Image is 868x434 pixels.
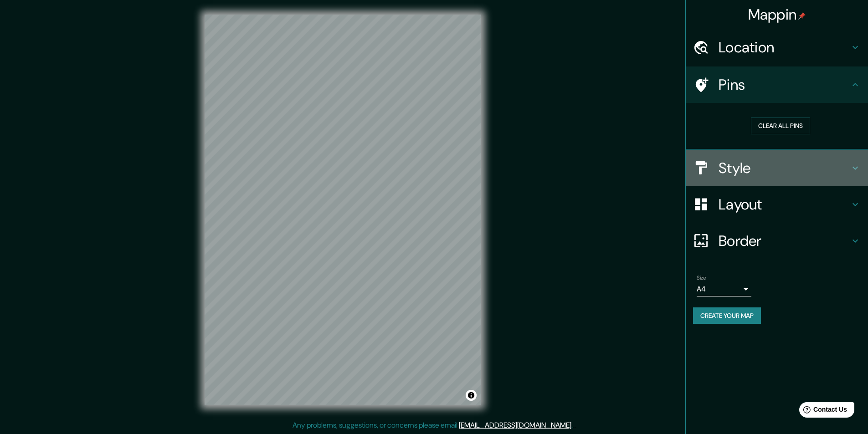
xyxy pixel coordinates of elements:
[205,15,481,405] canvas: Map
[719,232,850,250] h4: Border
[693,307,761,324] button: Create your map
[573,420,574,431] div: .
[697,282,751,296] div: A4
[686,223,868,259] div: Border
[459,420,571,430] a: [EMAIL_ADDRESS][DOMAIN_NAME]
[466,390,477,401] button: Toggle attribution
[751,117,810,134] button: Clear all pins
[686,29,868,66] div: Location
[686,186,868,223] div: Layout
[719,38,850,56] h4: Location
[719,76,850,94] h4: Pins
[748,5,806,24] h4: Mappin
[719,159,850,177] h4: Style
[293,420,573,431] p: Any problems, suggestions, or concerns please email .
[719,195,850,214] h4: Layout
[787,398,858,424] iframe: Help widget launcher
[686,150,868,186] div: Style
[798,12,806,20] img: pin-icon.png
[697,274,706,281] label: Size
[686,66,868,103] div: Pins
[574,420,576,431] div: .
